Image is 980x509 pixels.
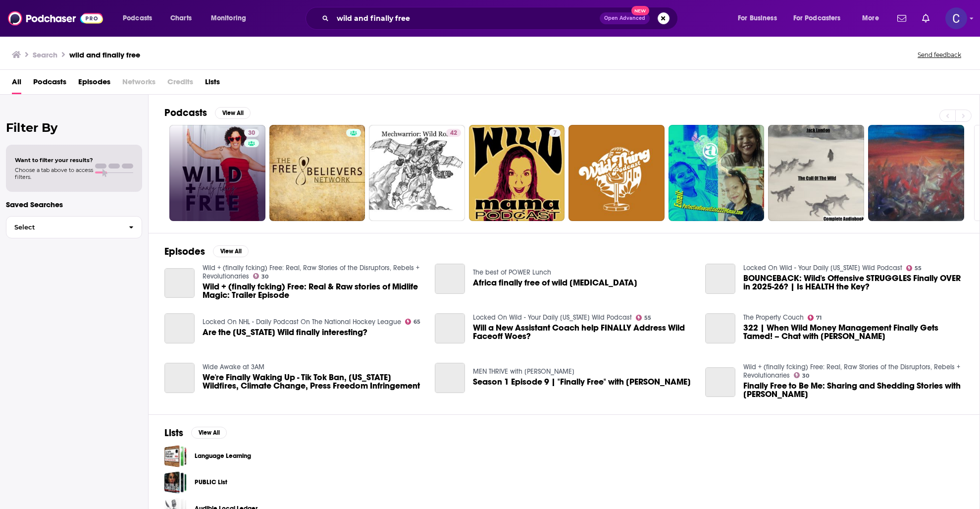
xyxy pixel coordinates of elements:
[122,74,155,94] span: Networks
[203,328,367,337] span: Are the [US_STATE] Wild finally interesting?
[369,125,465,221] a: 42
[473,279,637,287] a: Africa finally free of wild poliovirus
[705,367,735,397] a: Finally Free to Be Me: Sharing and Shedding Stories with Krissy Holloway
[473,378,691,386] span: Season 1 Episode 9 | "Finally Free" with [PERSON_NAME]
[333,10,600,26] input: Search podcasts, credits, & more...
[78,74,110,94] a: Episodes
[473,313,632,322] a: Locked On Wild - Your Daily Minnesota Wild Podcast
[203,264,419,281] a: Wild + (finally fcking) Free: Real, Raw Stories of the Disruptors, Rebels + Revolutionaries
[945,7,967,29] img: User Profile
[446,129,461,137] a: 42
[191,427,227,439] button: View All
[195,451,251,461] a: Language Learning
[473,279,637,287] span: Africa finally free of wild [MEDICAL_DATA]
[164,427,227,439] a: ListsView All
[945,7,967,29] span: Logged in as publicityxxtina
[6,224,121,230] span: Select
[33,74,66,94] a: Podcasts
[915,266,922,271] span: 55
[16,26,24,34] img: website_grey.svg
[205,74,220,94] a: Lists
[435,363,465,393] a: Season 1 Episode 9 | "Finally Free" with Mack Wilds
[203,328,367,337] a: Are the Minnesota Wild finally interesting?
[12,74,21,94] a: All
[469,125,565,221] a: 7
[802,374,809,378] span: 30
[413,320,420,324] span: 65
[261,275,268,279] span: 30
[164,245,249,258] a: EpisodesView All
[600,12,650,24] button: Open AdvancedNew
[743,324,964,340] a: 322 | When Wild Money Management Finally Gets Tamed! – Chat with Kellie
[473,367,574,376] a: MEN THRIVE with Jeff Johnson
[743,274,964,291] span: BOUNCEBACK: Wild's Offensive STRUGGLES Finally OVER in 2025-26? | Is HEALTH the Key?
[549,129,561,137] a: 7
[8,9,103,28] img: Podchaser - Follow, Share and Rate Podcasts
[248,128,255,138] span: 30
[794,372,810,378] a: 30
[164,10,198,26] a: Charts
[808,315,822,321] a: 71
[553,128,557,138] span: 7
[816,316,822,320] span: 71
[906,265,922,271] a: 55
[705,264,735,294] a: BOUNCEBACK: Wild's Offensive STRUGGLES Finally OVER in 2025-26? | Is HEALTH the Key?
[203,373,423,390] a: We're Finally Waking Up - Tik Tok Ban, California Wildfires, Climate Change, Press Freedom Infrin...
[15,167,93,180] span: Choose a tab above to access filters.
[862,11,879,25] span: More
[15,157,93,164] span: Want to filter your results?
[743,264,902,272] a: Locked On Wild - Your Daily Minnesota Wild Podcast
[636,315,652,321] a: 55
[16,16,24,24] img: logo_orange.svg
[116,10,165,26] button: open menu
[164,245,205,258] h2: Episodes
[99,57,106,65] img: tab_keywords_by_traffic_grey.svg
[705,313,735,343] a: 322 | When Wild Money Management Finally Gets Tamed! – Chat with Kellie
[195,477,227,488] a: PUBLIC List
[109,58,167,65] div: Keywords by Traffic
[6,216,142,238] button: Select
[6,120,142,135] h2: Filter By
[405,319,421,325] a: 65
[204,10,259,26] button: open menu
[213,245,249,257] button: View All
[473,324,693,340] a: Will a New Assistant Coach help FINALLY Address Wild Faceoff Woes?
[450,128,457,138] span: 42
[315,7,687,30] div: Search podcasts, credits, & more...
[164,268,195,298] a: Wild + (finally fcking) Free: Real & Raw stories of Midlife Magic: Trailer Episode
[69,50,140,59] h3: wild and finally free
[33,50,57,59] h3: Search
[743,324,964,340] span: 322 | When Wild Money Management Finally Gets Tamed! – Chat with [PERSON_NAME]
[945,7,967,29] button: Show profile menu
[743,382,964,398] span: Finally Free to Be Me: Sharing and Shedding Stories with [PERSON_NAME]
[644,316,651,320] span: 55
[215,107,251,119] button: View All
[164,445,187,467] a: Language Learning
[164,313,195,343] a: Are the Minnesota Wild finally interesting?
[731,10,789,26] button: open menu
[164,107,251,119] a: PodcastsView All
[167,74,193,94] span: Credits
[203,318,401,326] a: Locked On NHL - Daily Podcast On The National Hockey League
[203,283,423,299] a: Wild + (finally fcking) Free: Real & Raw stories of Midlife Magic: Trailer Episode
[203,363,264,371] a: Wide Awake at 3AM
[738,11,777,25] span: For Business
[787,10,855,26] button: open menu
[27,57,35,65] img: tab_domain_overview_orange.svg
[164,363,195,393] a: We're Finally Waking Up - Tik Tok Ban, California Wildfires, Climate Change, Press Freedom Infrin...
[918,10,933,27] a: Show notifications dropdown
[893,10,910,27] a: Show notifications dropdown
[743,363,960,380] a: Wild + (finally fcking) Free: Real, Raw Stories of the Disruptors, Rebels + Revolutionaries
[123,11,152,25] span: Podcasts
[604,16,645,21] span: Open Advanced
[855,10,891,26] button: open menu
[473,378,691,386] a: Season 1 Episode 9 | "Finally Free" with Mack Wilds
[253,273,269,279] a: 30
[6,200,142,209] p: Saved Searches
[203,373,423,390] span: We're Finally Waking Up - Tik Tok Ban, [US_STATE] Wildfires, Climate Change, Press Freedom Infrin...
